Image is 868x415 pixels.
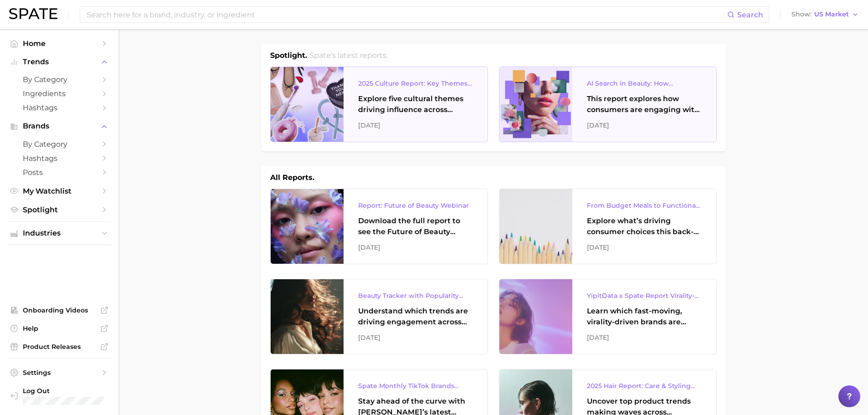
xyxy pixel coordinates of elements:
button: Trends [7,55,111,69]
div: From Budget Meals to Functional Snacks: Food & Beverage Trends Shaping Consumer Behavior This Sch... [587,200,702,211]
img: SPATE [9,8,57,19]
span: Trends [23,58,96,66]
div: Explore what’s driving consumer choices this back-to-school season From budget-friendly meals to ... [587,215,702,237]
span: Hashtags [23,154,96,163]
span: Search [737,10,763,19]
div: [DATE] [358,120,473,131]
a: Posts [7,165,111,179]
a: AI Search in Beauty: How Consumers Are Using ChatGPT vs. Google SearchThis report explores how co... [499,67,717,142]
a: Hashtags [7,151,111,165]
span: Ingredients [23,89,96,98]
a: My Watchlist [7,184,111,198]
a: From Budget Meals to Functional Snacks: Food & Beverage Trends Shaping Consumer Behavior This Sch... [499,189,717,264]
div: Learn which fast-moving, virality-driven brands are leading the pack, the risks of viral growth, ... [587,306,702,328]
a: YipitData x Spate Report Virality-Driven Brands Are Taking a Slice of the Beauty PieLearn which f... [499,279,717,354]
div: 2025 Culture Report: Key Themes That Are Shaping Consumer Demand [358,78,473,89]
div: Understand which trends are driving engagement across platforms in the skin, hair, makeup, and fr... [358,306,473,328]
a: Ingredients [7,87,111,101]
div: Explore five cultural themes driving influence across beauty, food, and pop culture. [358,93,473,115]
span: Brands [23,122,96,130]
div: Spate Monthly TikTok Brands Tracker [358,380,473,391]
a: Log out. Currently logged in with e-mail dana.cohen@emersongroup.com. [7,384,111,408]
a: Product Releases [7,340,111,354]
a: Spotlight [7,203,111,217]
input: Search here for a brand, industry, or ingredient [86,7,727,22]
a: 2025 Culture Report: Key Themes That Are Shaping Consumer DemandExplore five cultural themes driv... [270,67,488,142]
a: Beauty Tracker with Popularity IndexUnderstand which trends are driving engagement across platfor... [270,279,488,354]
div: [DATE] [587,242,702,253]
div: [DATE] [358,332,473,343]
a: by Category [7,137,111,151]
span: Help [23,324,96,333]
h1: Spotlight. [270,50,307,61]
a: Report: Future of Beauty WebinarDownload the full report to see the Future of Beauty trends we un... [270,189,488,264]
span: Spotlight [23,205,96,214]
span: US Market [814,12,849,17]
span: Hashtags [23,103,96,112]
div: [DATE] [587,120,702,131]
button: Industries [7,226,111,240]
div: [DATE] [358,242,473,253]
div: [DATE] [587,332,702,343]
h2: Spate's latest reports. [309,50,388,61]
span: Log Out [23,387,130,395]
span: Home [23,39,96,48]
div: Report: Future of Beauty Webinar [358,200,473,211]
span: My Watchlist [23,187,96,195]
div: Download the full report to see the Future of Beauty trends we unpacked during the webinar. [358,215,473,237]
a: Home [7,36,111,51]
h1: All Reports. [270,172,314,183]
span: Show [791,12,812,17]
span: Onboarding Videos [23,306,96,314]
button: ShowUS Market [789,9,861,20]
span: Posts [23,168,96,177]
div: Beauty Tracker with Popularity Index [358,290,473,301]
button: Brands [7,119,111,133]
div: This report explores how consumers are engaging with AI-powered search tools — and what it means ... [587,93,702,115]
div: AI Search in Beauty: How Consumers Are Using ChatGPT vs. Google Search [587,78,702,89]
span: Settings [23,369,96,377]
span: by Category [23,75,96,84]
a: Settings [7,366,111,379]
div: YipitData x Spate Report Virality-Driven Brands Are Taking a Slice of the Beauty Pie [587,290,702,301]
span: by Category [23,140,96,149]
div: 2025 Hair Report: Care & Styling Products [587,380,702,391]
a: by Category [7,72,111,87]
a: Onboarding Videos [7,303,111,317]
span: Product Releases [23,343,96,351]
a: Hashtags [7,101,111,115]
a: Help [7,322,111,335]
span: Industries [23,229,96,237]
